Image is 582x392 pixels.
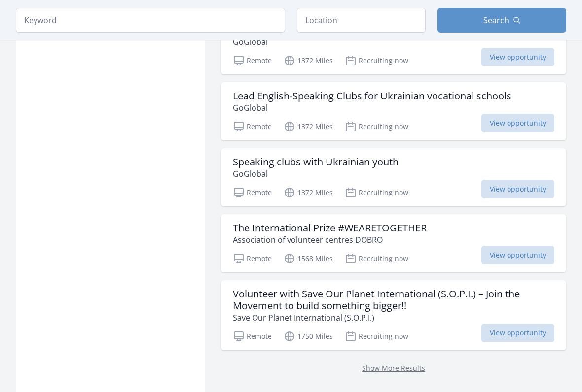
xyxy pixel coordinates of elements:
[345,331,408,343] p: Recruiting now
[345,187,408,199] p: Recruiting now
[221,17,566,75] a: Lead English-Speaking Clubs for Ukrainian vocational schools GoGlobal Remote 1372 Miles Recruitin...
[284,55,333,67] p: 1372 Miles
[345,253,408,265] p: Recruiting now
[233,91,511,102] h3: Lead English-Speaking Clubs for Ukrainian vocational schools
[284,253,333,265] p: 1568 Miles
[233,168,399,180] p: GoGlobal
[481,246,554,265] span: View opportunity
[481,114,554,133] span: View opportunity
[233,289,554,312] h3: Volunteer with Save Our Planet International (S.O.P.I.) – Join the Movement to build something bi...
[233,121,272,133] p: Remote
[233,223,427,234] h3: The International Prize #WEARETOGETHER
[481,324,554,343] span: View opportunity
[297,8,426,33] input: Location
[233,234,427,246] p: Association of volunteer centres DOBRO
[437,8,566,33] button: Search
[345,55,408,67] p: Recruiting now
[483,14,509,26] span: Search
[284,331,333,343] p: 1750 Miles
[481,48,554,67] span: View opportunity
[345,121,408,133] p: Recruiting now
[221,83,566,141] a: Lead English-Speaking Clubs for Ukrainian vocational schools GoGlobal Remote 1372 Miles Recruitin...
[481,180,554,199] span: View opportunity
[233,55,272,67] p: Remote
[233,312,554,324] p: Save Our Planet International (S.O.P.I.)
[233,102,511,114] p: GoGlobal
[221,281,566,351] a: Volunteer with Save Our Planet International (S.O.P.I.) – Join the Movement to build something bi...
[284,121,333,133] p: 1372 Miles
[233,187,272,199] p: Remote
[362,364,425,373] a: Show More Results
[233,253,272,265] p: Remote
[221,215,566,273] a: The International Prize #WEARETOGETHER Association of volunteer centres DOBRO Remote 1568 Miles R...
[284,187,333,199] p: 1372 Miles
[16,8,285,33] input: Keyword
[233,36,511,48] p: GoGlobal
[233,157,399,168] h3: Speaking clubs with Ukrainian youth
[221,149,566,207] a: Speaking clubs with Ukrainian youth GoGlobal Remote 1372 Miles Recruiting now View opportunity
[233,331,272,343] p: Remote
